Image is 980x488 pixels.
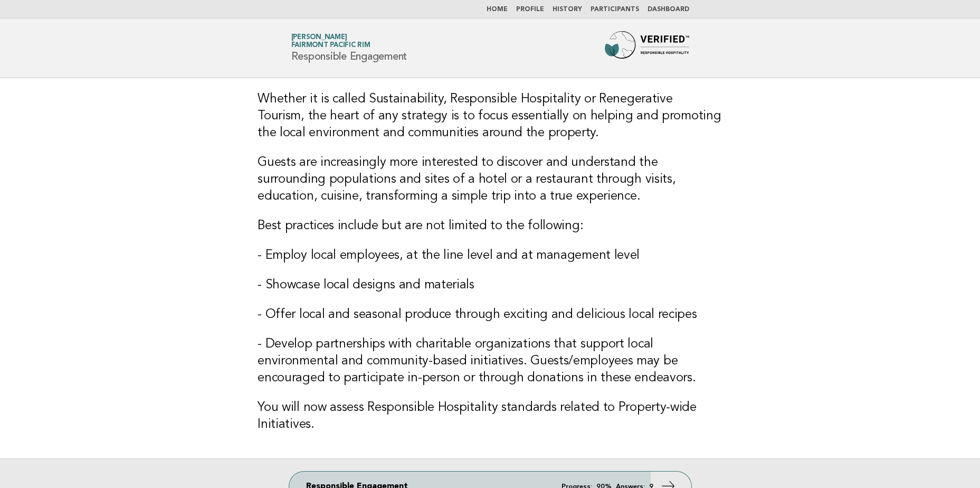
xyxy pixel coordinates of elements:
h3: Guests are increasingly more interested to discover and understand the surrounding populations an... [258,154,722,205]
h3: - Offer local and seasonal produce through exciting and delicious local recipes [258,306,722,323]
span: Fairmont Pacific Rim [291,42,370,49]
h3: Whether it is called Sustainability, Responsible Hospitality or Renegerative Tourism, the heart o... [258,91,722,142]
a: Participants [591,6,639,13]
a: [PERSON_NAME]Fairmont Pacific Rim [291,34,370,49]
a: History [553,6,582,13]
h3: - Showcase local designs and materials [258,277,722,294]
h3: Best practices include but are not limited to the following: [258,218,722,234]
a: Profile [516,6,544,13]
a: Dashboard [648,6,689,13]
a: Home [487,6,508,13]
h3: - Develop partnerships with charitable organizations that support local environmental and communi... [258,336,722,387]
h3: - Employ local employees, at the line level and at management level [258,247,722,264]
img: Forbes Travel Guide [605,31,689,65]
h3: You will now assess Responsible Hospitality standards related to Property-wide Initiatives. [258,399,722,433]
h1: Responsible Engagement [291,34,407,62]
